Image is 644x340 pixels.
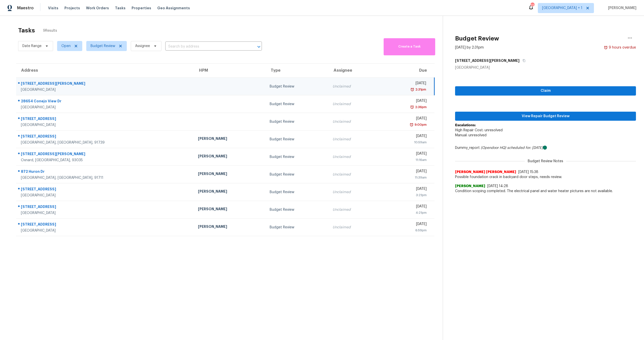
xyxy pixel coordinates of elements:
[21,105,190,110] div: [GEOGRAPHIC_DATA]
[410,105,414,110] img: Overdue Alarm Icon
[333,190,375,195] div: Unclaimed
[518,170,538,174] span: [DATE] 15:38
[198,171,261,178] div: [PERSON_NAME]
[604,45,608,50] img: Overdue Alarm Icon
[455,184,485,189] span: [PERSON_NAME]
[329,64,379,78] th: Assignee
[21,204,190,210] div: [STREET_ADDRESS]
[21,210,190,216] div: [GEOGRAPHIC_DATA]
[21,187,190,193] div: [STREET_ADDRESS]
[270,172,325,177] div: Budget Review
[481,146,506,150] i: (Opendoor HQ)
[270,207,325,212] div: Budget Review
[333,154,375,159] div: Unclaimed
[333,225,375,230] div: Unclaimed
[383,204,426,210] div: [DATE]
[48,6,58,11] span: Visits
[383,151,426,157] div: [DATE]
[270,102,325,107] div: Budget Review
[386,44,433,50] span: Create a Task
[383,193,426,198] div: 3:21pm
[459,113,632,119] span: View Repair Budget Review
[487,184,508,188] span: [DATE] 14:28
[383,116,426,122] div: [DATE]
[455,145,636,150] div: Dummy_report
[86,6,109,11] span: Work Orders
[455,45,484,50] div: [DATE] by 2:31pm
[21,140,190,145] div: [GEOGRAPHIC_DATA], [GEOGRAPHIC_DATA], 91739
[379,64,434,78] th: Due
[198,224,261,230] div: [PERSON_NAME]
[21,87,190,92] div: [GEOGRAPHIC_DATA]
[455,134,487,137] span: Manual: unresolved
[455,189,636,194] span: Condition scoping completed. The electrical panel and water heater pictures are not available.
[21,169,190,175] div: 872 Huron Dr
[21,222,190,228] div: [STREET_ADDRESS]
[198,136,261,142] div: [PERSON_NAME]
[255,43,262,50] button: Open
[21,228,190,233] div: [GEOGRAPHIC_DATA]
[383,81,426,87] div: [DATE]
[198,189,261,195] div: [PERSON_NAME]
[270,84,325,89] div: Budget Review
[525,159,566,164] span: Budget Review Notes
[91,44,115,49] span: Budget Review
[383,98,426,105] div: [DATE]
[198,206,261,213] div: [PERSON_NAME]
[455,123,476,127] b: Escalations:
[21,151,190,158] div: [STREET_ADDRESS][PERSON_NAME]
[383,222,426,228] div: [DATE]
[135,44,150,49] span: Assignee
[455,58,519,63] h5: [STREET_ADDRESS][PERSON_NAME]
[531,3,534,8] div: 22
[21,175,190,180] div: [GEOGRAPHIC_DATA], [GEOGRAPHIC_DATA], 91711
[383,228,426,233] div: 6:59pm
[22,44,42,49] span: Date Range
[198,154,261,160] div: [PERSON_NAME]
[21,134,190,140] div: [STREET_ADDRESS]
[270,225,325,230] div: Budget Review
[606,6,636,11] span: [PERSON_NAME]
[333,172,375,177] div: Unclaimed
[455,112,636,121] button: View Repair Budget Review
[270,137,325,142] div: Budget Review
[157,6,190,11] span: Geo Assignments
[410,87,414,92] img: Overdue Alarm Icon
[21,122,190,127] div: [GEOGRAPHIC_DATA]
[455,129,503,132] span: High Repair Cost: unresolved
[61,44,71,49] span: Open
[383,175,426,180] div: 11:39am
[414,87,426,92] div: 2:31pm
[383,186,426,193] div: [DATE]
[414,122,427,127] div: 9:00pm
[333,102,375,107] div: Unclaimed
[194,64,265,78] th: HPM
[43,28,57,33] span: 9 Results
[333,207,375,212] div: Unclaimed
[384,38,435,55] button: Create a Task
[383,134,426,140] div: [DATE]
[18,28,35,33] h2: Tasks
[21,158,190,163] div: Oxnard, [GEOGRAPHIC_DATA], 93035
[455,65,636,70] div: [GEOGRAPHIC_DATA]
[21,116,190,122] div: [STREET_ADDRESS]
[333,119,375,124] div: Unclaimed
[383,157,426,162] div: 11:16am
[410,122,414,127] img: Overdue Alarm Icon
[17,6,34,11] span: Maestro
[266,64,329,78] th: Type
[270,154,325,159] div: Budget Review
[64,6,80,11] span: Projects
[132,6,151,11] span: Properties
[21,99,190,105] div: 28654 Conejo View Dr
[608,45,636,50] div: 9 hours overdue
[333,84,375,89] div: Unclaimed
[455,36,499,41] h2: Budget Review
[383,169,426,175] div: [DATE]
[270,190,325,195] div: Budget Review
[115,6,126,10] span: Tasks
[333,137,375,142] div: Unclaimed
[459,88,632,94] span: Claim
[455,169,516,175] span: [PERSON_NAME] [PERSON_NAME]
[21,193,190,198] div: [GEOGRAPHIC_DATA]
